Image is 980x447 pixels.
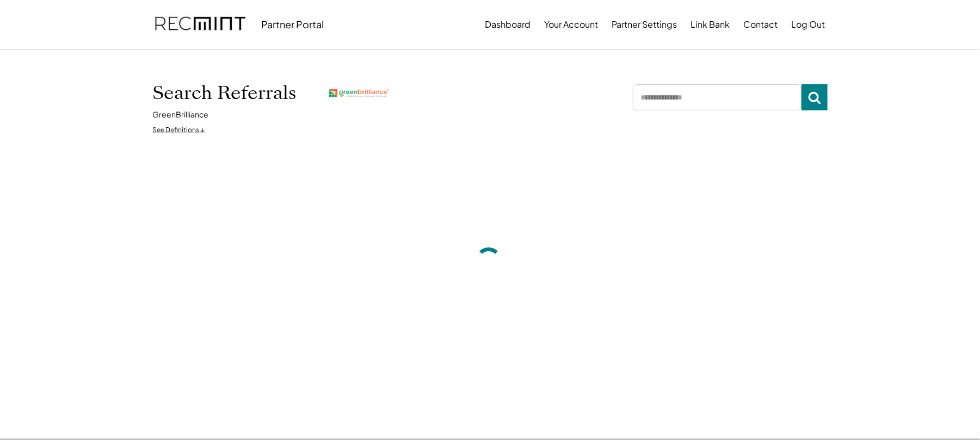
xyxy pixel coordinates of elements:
[612,14,677,35] button: Partner Settings
[329,89,389,97] img: greenbrilliance.png
[153,82,297,104] h1: Search Referrals
[691,14,730,35] button: Link Bank
[153,109,209,120] div: GreenBrilliance
[262,18,324,30] div: Partner Portal
[792,14,825,35] button: Log Out
[153,126,205,135] div: See Definitions ↓
[155,6,245,43] img: recmint-logotype%403x.png
[744,14,778,35] button: Contact
[485,14,531,35] button: Dashboard
[545,14,599,35] button: Your Account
